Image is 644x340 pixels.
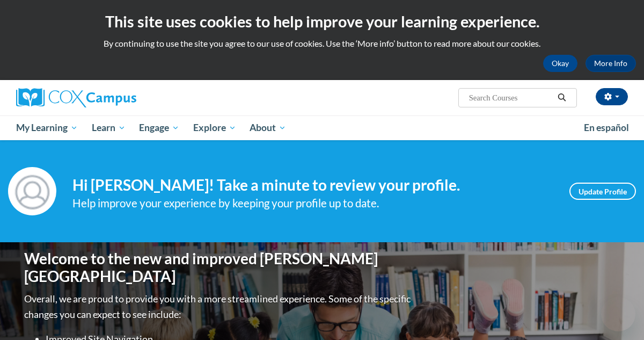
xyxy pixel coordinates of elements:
a: About [243,115,294,140]
img: Profile Image [8,167,56,215]
a: My Learning [9,115,85,140]
a: Explore [186,115,243,140]
span: En español [584,122,629,133]
span: Engage [139,121,179,134]
h4: Hi [PERSON_NAME]! Take a minute to review your profile. [72,176,553,194]
p: Overall, we are proud to provide you with a more streamlined experience. Some of the specific cha... [24,291,413,322]
a: En español [577,117,636,139]
a: Update Profile [569,183,636,200]
span: About [250,121,286,134]
button: Search [554,91,570,104]
p: By continuing to use the site you agree to our use of cookies. Use the ‘More info’ button to read... [8,38,636,49]
div: Main menu [8,115,636,140]
a: Cox Campus [16,88,209,107]
a: Engage [132,115,186,140]
h1: Welcome to the new and improved [PERSON_NAME][GEOGRAPHIC_DATA] [24,250,413,286]
button: Account Settings [596,88,628,105]
a: More Info [586,55,636,72]
h2: This site uses cookies to help improve your learning experience. [8,11,636,32]
div: Help improve your experience by keeping your profile up to date. [72,194,553,212]
span: Explore [193,121,236,134]
iframe: Button to launch messaging window [601,297,635,331]
img: Cox Campus [16,88,136,107]
span: Learn [92,121,126,134]
input: Search Courses [468,91,554,104]
span: My Learning [16,121,78,134]
a: Learn [85,115,133,140]
button: Okay [543,55,577,72]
